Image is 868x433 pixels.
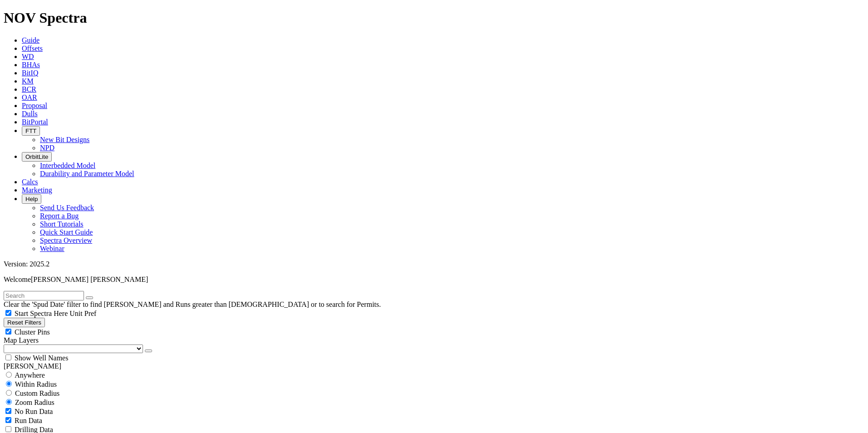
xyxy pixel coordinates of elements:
a: Report a Bug [40,212,79,220]
span: Zoom Radius [15,399,54,406]
a: New Bit Designs [40,136,89,143]
a: OAR [22,93,37,101]
a: Dulls [22,110,38,118]
a: Webinar [40,245,64,252]
input: Search [4,291,84,300]
span: Custom Radius [15,389,59,397]
a: Send Us Feedback [40,204,94,212]
span: Anywhere [15,371,45,379]
a: Proposal [22,102,47,109]
span: [PERSON_NAME] [PERSON_NAME] [31,276,148,283]
div: Version: 2025.2 [4,260,864,268]
input: Start Spectra Here [5,310,11,316]
span: Within Radius [15,380,57,388]
span: Start Spectra Here [15,310,68,317]
span: FTT [25,128,36,134]
a: Calcs [22,178,38,186]
p: Welcome [4,276,864,284]
a: BHAs [22,61,40,69]
button: OrbitLite [22,152,52,162]
span: Map Layers [4,336,39,344]
span: No Run Data [15,408,53,415]
a: BitIQ [22,69,38,77]
button: Reset Filters [4,318,45,327]
a: Quick Start Guide [40,228,93,236]
a: Guide [22,36,39,44]
span: Run Data [15,417,42,424]
button: FTT [22,126,40,136]
span: Show Well Names [15,354,68,362]
a: NPD [40,144,54,152]
span: Help [25,196,38,202]
a: Durability and Parameter Model [40,170,134,177]
a: Offsets [22,44,43,52]
a: Interbedded Model [40,162,95,169]
h1: NOV Spectra [4,10,864,26]
a: BitPortal [22,118,48,126]
a: BCR [22,85,36,93]
a: WD [22,53,34,60]
div: [PERSON_NAME] [4,362,864,370]
a: Short Tutorials [40,220,84,228]
span: Clear the 'Spud Date' filter to find [PERSON_NAME] and Runs greater than [DEMOGRAPHIC_DATA] or to... [4,300,381,308]
a: Spectra Overview [40,236,92,244]
span: OrbitLite [25,153,48,160]
button: Help [22,194,41,204]
a: KM [22,77,34,85]
span: Cluster Pins [15,328,50,336]
a: Marketing [22,186,52,194]
span: Unit Pref [69,310,96,317]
